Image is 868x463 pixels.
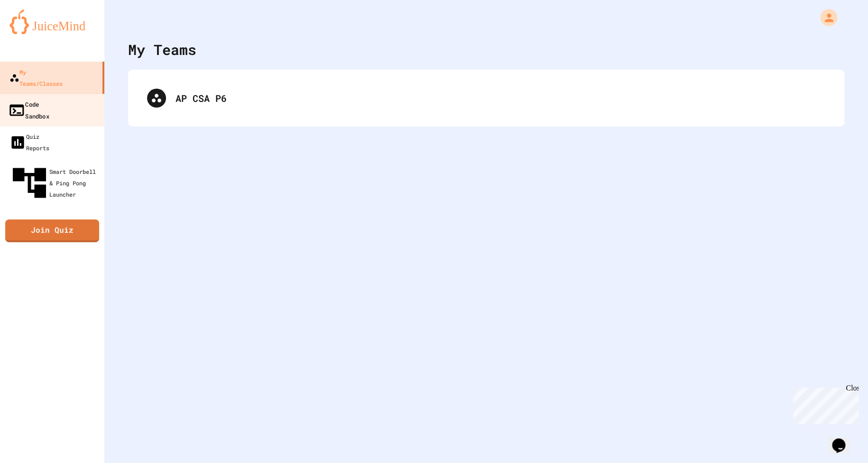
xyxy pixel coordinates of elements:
div: Code Sandbox [8,98,49,121]
div: My Teams [128,39,196,60]
div: AP CSA P6 [138,79,835,117]
iframe: chat widget [789,384,859,424]
div: Smart Doorbell & Ping Pong Launcher [9,163,101,203]
img: logo-orange.svg [9,9,95,34]
iframe: chat widget [828,425,859,454]
div: My Account [810,7,840,28]
a: Join Quiz [5,219,99,242]
div: Quiz Reports [9,131,49,154]
div: My Teams/Classes [9,66,63,89]
div: AP CSA P6 [175,91,825,105]
div: Chat with us now!Close [4,4,65,60]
